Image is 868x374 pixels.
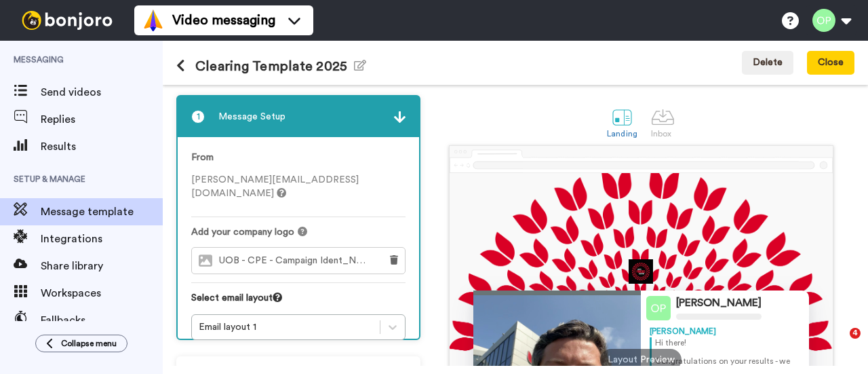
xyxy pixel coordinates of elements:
img: arrow.svg [394,111,406,123]
span: [PERSON_NAME][EMAIL_ADDRESS][DOMAIN_NAME] [191,175,359,198]
div: [PERSON_NAME] [676,297,762,310]
span: 4 [850,328,861,339]
img: f6c7e729-3d5f-476b-8ff6-4452e0785430 [629,259,653,284]
a: Landing [600,98,644,145]
span: Video messaging [172,11,275,30]
span: Replies [41,111,163,128]
iframe: Intercom live chat [822,328,854,360]
p: Hi there! [655,337,800,349]
img: Profile Image [646,296,671,320]
button: Delete [742,51,793,75]
span: Workspaces [41,285,163,301]
div: Email layout 1 [199,320,373,334]
span: Share library [41,258,163,274]
span: Message Setup [218,110,285,124]
button: Collapse menu [35,335,127,352]
a: Inbox [644,98,682,145]
span: 1 [191,110,205,124]
div: Inbox [651,129,675,138]
span: Results [41,138,163,155]
span: Integrations [41,231,163,247]
img: bj-logo-header-white.svg [16,11,118,30]
label: From [191,151,214,165]
span: UOB - CPE - Campaign Ident_No Gradient_CMYK-01.jpeg [219,255,373,267]
div: Landing [607,129,637,138]
button: Close [807,51,854,75]
span: Send videos [41,84,163,100]
h1: Clearing Template 2025 [176,58,366,74]
span: Collapse menu [61,338,117,349]
img: vm-color.svg [142,10,164,31]
div: Select email layout [191,291,406,314]
span: Fallbacks [41,312,163,329]
span: Message template [41,204,163,220]
div: [PERSON_NAME] [650,326,800,337]
span: Add your company logo [191,225,294,239]
div: Layout Preview [600,349,682,371]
